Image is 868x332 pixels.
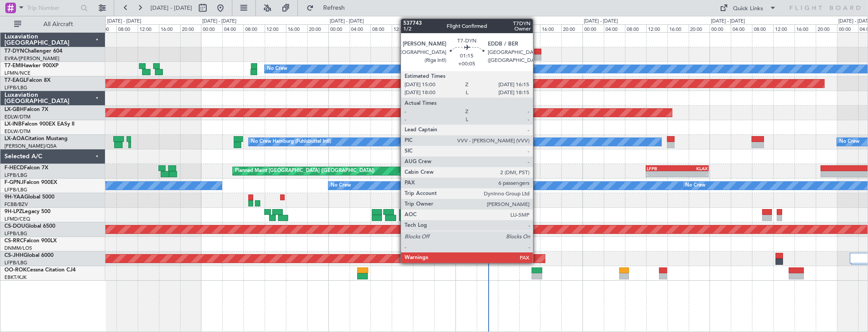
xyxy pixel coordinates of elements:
div: [DATE] - [DATE] [202,18,236,25]
div: No Crew [267,62,287,76]
div: 16:00 [159,24,180,32]
div: 16:00 [795,24,816,32]
button: All Aircraft [10,17,96,31]
div: No Crew Hamburg (Fuhlsbuttel Intl) [251,135,331,149]
div: - [647,172,677,177]
div: 08:00 [752,24,773,32]
a: T7-EMIHawker 900XP [4,63,58,69]
span: T7-DYN [4,49,24,54]
div: 16:00 [667,24,689,32]
a: LFPB/LBG [4,230,27,237]
a: DNMM/LOS [4,245,32,252]
div: 12:00 [392,24,413,32]
div: 00:00 [837,24,858,32]
div: 00:00 [583,24,604,32]
div: Planned Maint [GEOGRAPHIC_DATA] ([GEOGRAPHIC_DATA]) [235,164,374,178]
div: 12:00 [138,24,159,32]
div: 20:00 [689,24,710,32]
button: Quick Links [716,1,781,15]
a: LX-GBHFalcon 7X [4,107,48,112]
div: [DATE] - [DATE] [330,18,364,25]
div: 20:00 [307,24,328,32]
span: CS-JHH [4,253,23,258]
div: LFPB [647,166,677,171]
span: LX-AOA [4,136,25,141]
span: T7-EMI [4,63,22,69]
div: 08:00 [498,24,519,32]
a: LFPB/LBG [4,84,27,91]
a: F-HECDFalcon 7X [4,165,48,171]
input: Trip Number [27,1,78,15]
span: OO-ROK [4,267,27,273]
span: F-GPNJ [4,180,23,185]
a: OO-ROKCessna Citation CJ4 [4,267,76,273]
div: 16:00 [540,24,561,32]
a: LX-AOACitation Mustang [4,136,68,141]
span: Refresh [316,5,353,11]
a: 9H-YAAGlobal 5000 [4,195,54,200]
div: 16:00 [413,24,434,32]
div: 12:00 [265,24,286,32]
div: 00:00 [710,24,731,32]
div: Quick Links [733,4,764,13]
a: LFPB/LBG [4,172,27,179]
div: [DATE] - [DATE] [711,18,745,25]
a: LFMD/CEQ [4,216,30,222]
a: F-GPNJFalcon 900EX [4,180,57,185]
div: 20:00 [434,24,455,32]
a: EDLW/DTM [4,128,31,135]
div: [DATE] - [DATE] [107,18,141,25]
span: 9H-LPZ [4,209,22,214]
div: [DATE] - [DATE] [457,18,491,25]
div: 08:00 [625,24,646,32]
span: T7-EAGL [4,78,26,83]
div: 08:00 [243,24,265,32]
div: 20:00 [180,24,201,32]
div: No Crew [839,135,860,149]
div: 16:00 [286,24,307,32]
button: Refresh [302,1,355,15]
span: CS-DOU [4,224,25,229]
a: EDLW/DTM [4,114,31,120]
a: CS-JHHGlobal 6000 [4,253,54,258]
div: 00:00 [328,24,350,32]
div: 12:00 [519,24,540,32]
div: 08:00 [116,24,138,32]
div: 12:00 [773,24,795,32]
a: [PERSON_NAME]/QSA [4,143,57,149]
a: CS-DOUGlobal 6500 [4,224,55,229]
a: LX-INBFalcon 900EX EASy II [4,122,74,127]
span: 9H-YAA [4,195,24,200]
div: 04:00 [350,24,371,32]
div: 04:00 [604,24,625,32]
a: T7-DYNChallenger 604 [4,49,62,54]
div: 08:00 [370,24,392,32]
a: EBKT/KJK [4,274,27,281]
span: All Aircraft [23,21,93,27]
a: T7-EAGLFalcon 8X [4,78,50,83]
div: No Crew [331,179,351,192]
span: LX-GBH [4,107,24,112]
div: 04:00 [731,24,752,32]
div: 12:00 [646,24,667,32]
div: 00:00 [201,24,222,32]
a: CS-RRCFalcon 900LX [4,238,57,244]
a: LFPB/LBG [4,187,27,193]
div: KLAX [677,166,708,171]
div: 20:00 [561,24,583,32]
a: FCBB/BZV [4,201,28,208]
div: 04:00 [477,24,498,32]
span: F-HECD [4,165,24,171]
div: - [677,172,708,177]
a: EVRA/[PERSON_NAME] [4,55,59,62]
span: LX-INB [4,122,22,127]
div: No Crew [686,179,706,192]
div: 20:00 [816,24,837,32]
div: 04:00 [222,24,243,32]
span: [DATE] - [DATE] [150,4,192,12]
a: LFMN/NCE [4,70,31,76]
div: 00:00 [455,24,477,32]
div: 04:00 [95,24,116,32]
a: LFPB/LBG [4,259,27,266]
span: CS-RRC [4,238,23,244]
